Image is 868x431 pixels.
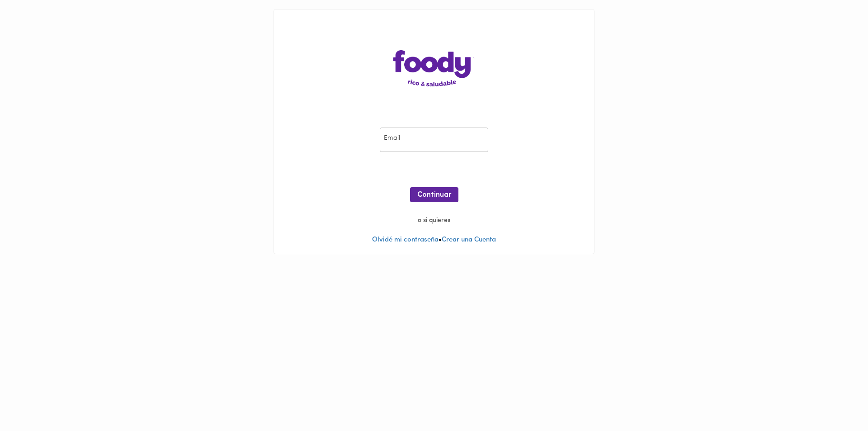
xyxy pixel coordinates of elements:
[393,50,475,86] img: logo-main-page.png
[412,217,456,224] span: o si quieres
[372,237,439,243] a: Olvidé mi contraseña
[274,9,594,254] div: •
[380,128,488,152] input: pepitoperez@gmail.com
[410,187,458,202] button: Continuar
[442,237,496,243] a: Crear una Cuenta
[417,191,451,199] span: Continuar
[816,379,859,422] iframe: Messagebird Livechat Widget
